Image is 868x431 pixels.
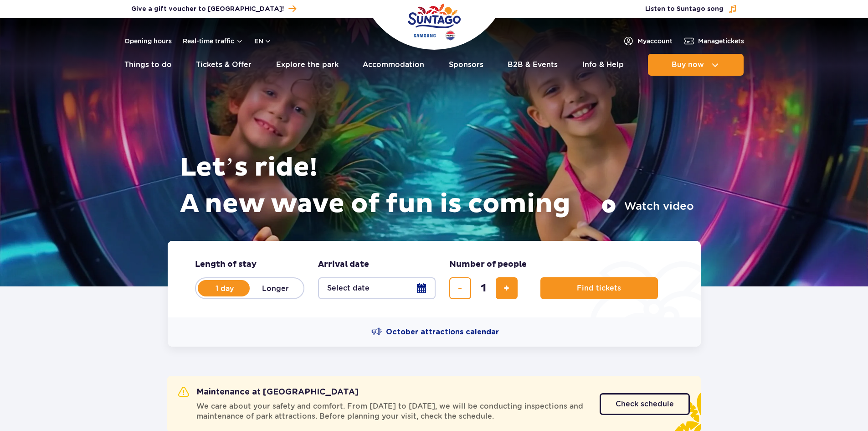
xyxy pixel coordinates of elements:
a: Info & Help [582,54,624,76]
span: Check schedule [616,400,674,408]
button: Watch video [601,199,694,213]
a: Myaccount [623,36,673,47]
span: Listen to Suntago song [645,5,724,14]
a: Explore the park [276,54,339,76]
span: Length of stay [195,259,257,270]
h1: Let’s ride! A new wave of fun is coming [180,150,694,223]
button: Real-time traffic [183,37,243,45]
a: B2B & Events [508,54,558,76]
button: en [254,36,272,46]
button: remove ticket [449,277,471,299]
span: Give a gift voucher to [GEOGRAPHIC_DATA]! [131,5,284,14]
button: add ticket [496,277,518,299]
form: Planning your visit to Park of Poland [168,241,701,317]
a: Things to do [124,54,172,76]
a: Accommodation [363,54,424,76]
span: Find tickets [577,284,621,292]
span: October attractions calendar [386,327,499,337]
span: Arrival date [318,259,369,270]
a: Managetickets [683,36,744,47]
h2: Maintenance at [GEOGRAPHIC_DATA] [178,387,359,398]
label: Longer [250,279,302,298]
a: Check schedule [600,393,690,415]
a: October attractions calendar [371,327,499,338]
a: Sponsors [449,54,483,76]
span: We care about your safety and comfort. From [DATE] to [DATE], we will be conducting inspections a... [196,401,589,421]
button: Find tickets [540,277,658,299]
span: My account [637,36,673,46]
span: Buy now [672,61,704,69]
button: Listen to Suntago song [645,5,737,14]
input: number of tickets [473,277,494,299]
button: Select date [318,277,436,299]
a: Tickets & Offer [196,54,252,76]
button: Buy now [648,54,744,76]
span: Manage tickets [698,36,744,46]
label: 1 day [199,279,251,298]
a: Opening hours [124,36,172,46]
span: Number of people [449,259,527,270]
a: Give a gift voucher to [GEOGRAPHIC_DATA]! [131,3,296,15]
